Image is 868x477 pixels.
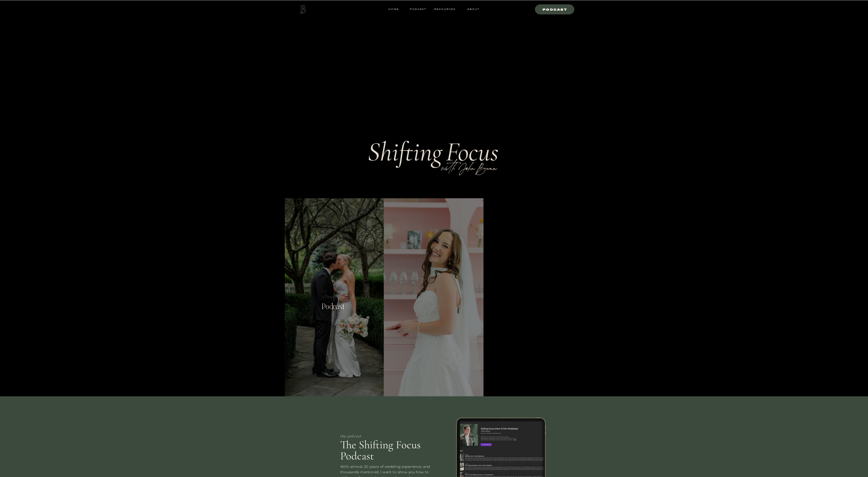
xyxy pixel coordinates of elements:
a: resources [433,7,456,11]
a: Podcast [538,7,572,11]
a: Podcast [408,7,428,11]
p: the podcast [340,434,434,438]
a: HOME [388,7,399,11]
p: The Shifting Focus Podcast [340,439,434,452]
a: ABOUT [467,7,480,11]
a: Podcast [307,302,359,321]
